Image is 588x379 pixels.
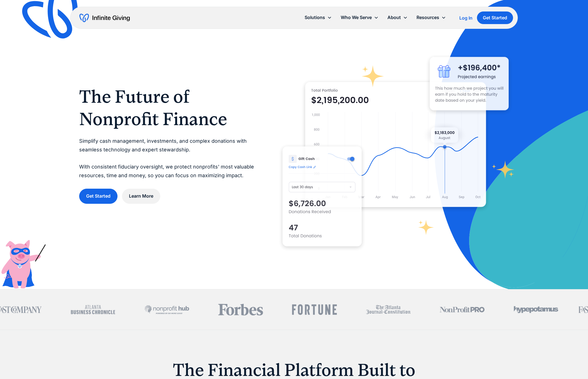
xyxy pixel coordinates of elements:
a: home [79,13,130,22]
h1: The Future of Nonprofit Finance [79,85,260,130]
img: nonprofit donation platform [305,82,486,207]
img: fundraising star [492,161,514,178]
div: Log In [459,16,472,20]
div: Resources [417,14,439,21]
div: Resources [412,11,450,24]
a: Log In [459,15,472,21]
a: Get Started [477,11,513,24]
a: Get Started [79,189,117,203]
img: donation software for nonprofits [283,146,362,246]
div: About [383,11,412,24]
div: Solutions [305,14,325,21]
p: Simplify cash management, investments, and complex donations with seamless technology and expert ... [79,137,260,180]
div: Who We Serve [336,11,383,24]
div: Who We Serve [341,14,372,21]
div: Solutions [300,11,336,24]
div: About [387,14,401,21]
a: Learn More [122,189,160,203]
